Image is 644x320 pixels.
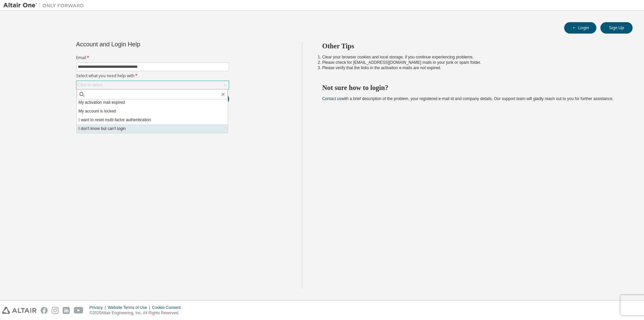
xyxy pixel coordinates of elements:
[152,305,184,310] div: Cookie Consent
[322,96,341,101] a: Contact us
[108,305,152,310] div: Website Terms of Use
[322,83,621,92] h2: Not sure how to login?
[3,2,87,9] img: Altair One
[322,42,621,50] h2: Other Tips
[77,98,228,107] li: My activation mail expired
[322,96,613,101] span: with a brief description of the problem, your registered e-mail id and company details. Our suppo...
[78,82,103,88] div: Click to select
[90,305,108,310] div: Privacy
[2,307,37,314] img: altair_logo.svg
[76,55,229,60] label: Email
[322,65,621,71] li: Please verify that the links in the activation e-mails are not expired.
[76,81,229,89] div: Click to select
[322,54,621,60] li: Clear your browser cookies and local storage, if you continue experiencing problems.
[41,307,48,314] img: facebook.svg
[76,73,229,79] label: Select what you need help with
[564,22,596,34] button: Login
[63,307,70,314] img: linkedin.svg
[52,307,59,314] img: instagram.svg
[74,307,84,314] img: youtube.svg
[76,42,199,47] div: Account and Login Help
[600,22,633,34] button: Sign Up
[322,60,621,65] li: Please check for [EMAIL_ADDRESS][DOMAIN_NAME] mails in your junk or spam folder.
[90,310,185,316] p: © 2025 Altair Engineering, Inc. All Rights Reserved.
